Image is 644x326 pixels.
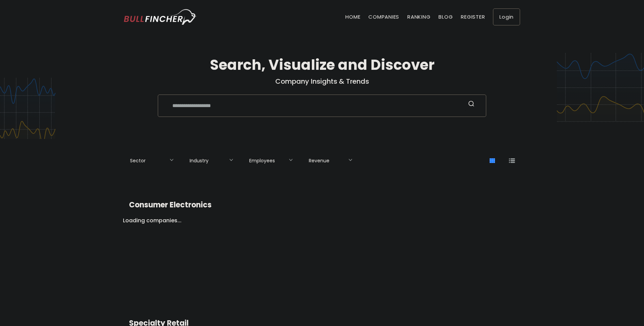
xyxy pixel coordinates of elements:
[509,158,515,163] img: icon-comp-list-view.svg
[309,155,352,167] input: Selection
[190,155,233,167] input: Selection
[368,13,399,20] a: Companies
[467,100,476,109] button: Search
[130,158,146,164] span: Sector
[309,158,329,164] span: Revenue
[249,158,275,164] span: Employees
[124,9,197,25] a: Go to homepage
[490,158,495,163] img: icon-comp-grid.svg
[345,13,360,20] a: Home
[123,217,181,301] div: Loading companies...
[129,199,515,210] h2: Consumer Electronics
[461,13,485,20] a: Register
[124,54,520,76] h1: Search, Visualize and Discover
[124,77,520,86] p: Company Insights & Trends
[190,158,209,164] span: Industry
[130,155,173,167] input: Selection
[438,13,453,20] a: Blog
[124,9,197,25] img: bullfincher logo
[407,13,430,20] a: Ranking
[493,8,520,25] a: Login
[249,155,293,167] input: Selection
